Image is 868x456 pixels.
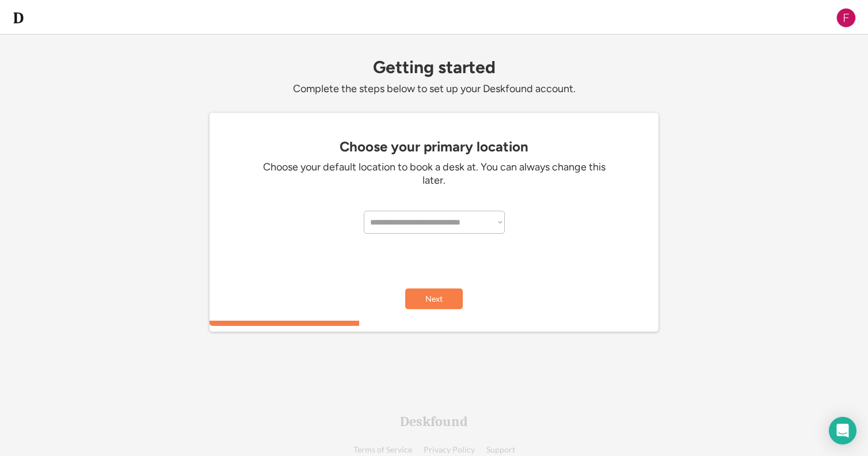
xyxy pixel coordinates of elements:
[400,415,468,428] div: Deskfound
[486,446,515,454] a: Support
[12,11,25,25] img: d-whitebg.png
[210,58,658,77] div: Getting started
[353,446,412,454] a: Terms of Service
[212,321,661,326] div: 33.3333333333333%
[210,82,658,96] div: Complete the steps below to set up your Deskfound account.
[215,139,653,155] div: Choose your primary location
[424,446,475,454] a: Privacy Policy
[261,161,607,188] div: Choose your default location to book a desk at. You can always change this later.
[405,288,463,309] button: Next
[829,417,856,444] div: Open Intercom Messenger
[836,7,856,28] img: F.png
